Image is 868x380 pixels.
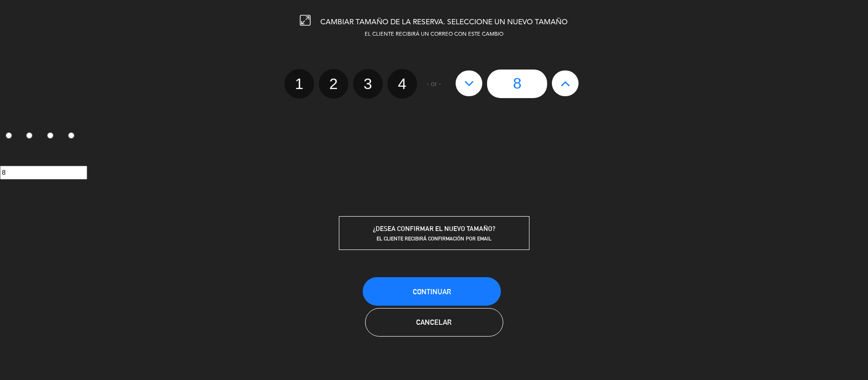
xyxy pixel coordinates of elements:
[47,132,53,139] input: 3
[42,129,63,145] label: 3
[353,69,383,99] label: 3
[321,19,568,26] span: CAMBIAR TAMAÑO DE LA RESERVA. SELECCIONE UN NUEVO TAMAÑO
[62,129,83,145] label: 4
[21,129,42,145] label: 2
[68,132,74,139] input: 4
[427,79,441,90] span: - or -
[319,69,348,99] label: 2
[6,132,12,139] input: 1
[26,132,32,139] input: 2
[365,32,503,37] span: EL CLIENTE RECIBIRÁ UN CORREO CON ESTE CAMBIO
[365,308,503,337] button: Cancelar
[388,69,417,99] label: 4
[285,69,314,99] label: 1
[377,235,491,242] span: EL CLIENTE RECIBIRÁ CONFIRMACIÓN POR EMAIL
[413,288,451,296] span: Continuar
[363,277,501,306] button: Continuar
[373,225,495,232] span: ¿DESEA CONFIRMAR EL NUEVO TAMAÑO?
[417,318,452,326] span: Cancelar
